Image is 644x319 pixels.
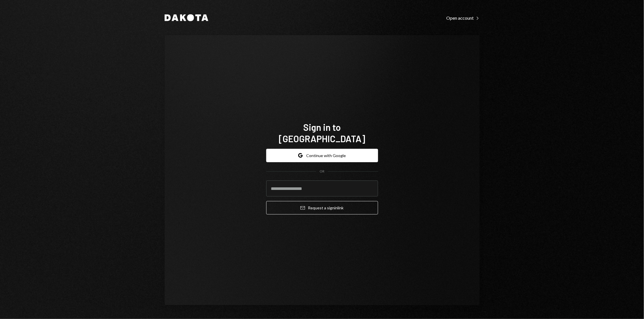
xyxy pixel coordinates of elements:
button: Request a signinlink [266,201,378,214]
div: OR [320,169,324,174]
div: Open account [447,15,480,21]
h1: Sign in to [GEOGRAPHIC_DATA] [266,121,378,144]
a: Open account [447,15,480,21]
button: Continue with Google [266,149,378,162]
